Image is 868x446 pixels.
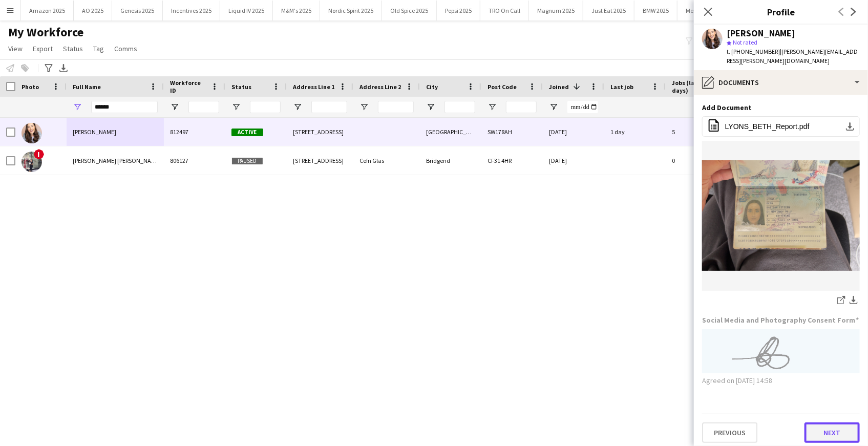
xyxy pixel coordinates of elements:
[231,102,241,112] button: Open Filter Menu
[666,146,732,175] div: 0
[231,157,263,165] span: Paused
[727,48,780,55] span: t. [PHONE_NUMBER]
[34,149,44,159] span: !
[506,101,537,113] input: Post Code Filter Input
[73,128,116,136] span: [PERSON_NAME]
[727,48,858,65] span: | [PERSON_NAME][EMAIL_ADDRESS][PERSON_NAME][DOMAIN_NAME]
[287,146,353,175] div: [STREET_ADDRESS]
[33,44,53,53] span: Export
[359,83,401,91] span: Address Line 2
[604,118,666,146] div: 1 day
[725,122,810,131] span: LYONS_BETH_Report.pdf
[702,329,860,385] div: Agreed on [DATE] 14:58
[702,329,860,374] img: Recorded signature capture
[549,83,569,91] span: Joined
[702,103,752,112] h3: Add Document
[678,1,733,20] button: Mercedes 2025
[488,102,497,112] button: Open Filter Menu
[702,422,757,443] button: Previous
[666,118,732,146] div: 5
[73,157,161,164] span: [PERSON_NAME] [PERSON_NAME]
[73,83,101,91] span: Full Name
[43,62,55,74] app-action-btn: Advanced filters
[22,152,42,172] img: Katie Elizabeth Lloyd
[672,79,714,94] span: Jobs (last 90 days)
[163,1,220,20] button: Incentives 2025
[164,118,225,146] div: 812497
[481,118,543,146] div: SW178AH
[8,25,83,40] span: My Workforce
[529,1,583,20] button: Magnum 2025
[57,62,70,74] app-action-btn: Export XLSX
[353,146,420,175] div: Cefn Glas
[293,102,302,112] button: Open Filter Menu
[8,44,23,53] span: View
[480,1,529,20] button: TRO On Call
[231,129,263,136] span: Active
[694,70,868,95] div: Documents
[73,102,82,112] button: Open Filter Menu
[29,42,57,55] a: Export
[583,1,634,20] button: Just Eat 2025
[231,83,251,91] span: Status
[378,101,414,113] input: Address Line 2 Filter Input
[22,83,39,91] span: Photo
[694,5,868,18] h3: Profile
[420,118,481,146] div: [GEOGRAPHIC_DATA]
[805,422,860,443] button: Next
[610,83,633,91] span: Last job
[273,1,320,20] button: M&M's 2025
[481,146,543,175] div: CF31 4HR
[437,1,480,20] button: Pepsi 2025
[549,102,558,112] button: Open Filter Menu
[91,101,158,113] input: Full Name Filter Input
[311,101,347,113] input: Address Line 1 Filter Input
[426,83,438,91] span: City
[702,116,860,137] button: LYONS_BETH_Report.pdf
[320,1,382,20] button: Nordic Spirit 2025
[543,146,604,175] div: [DATE]
[63,44,83,53] span: Status
[21,1,74,20] button: Amazon 2025
[164,146,225,175] div: 806127
[359,102,369,112] button: Open Filter Menu
[59,42,87,55] a: Status
[444,101,475,113] input: City Filter Input
[567,101,598,113] input: Joined Filter Input
[727,29,795,38] div: [PERSON_NAME]
[112,1,163,20] button: Genesis 2025
[4,42,27,55] a: View
[702,315,859,325] h3: Social Media and Photography Consent Form
[170,79,207,94] span: Workforce ID
[114,44,137,53] span: Comms
[170,102,179,112] button: Open Filter Menu
[488,83,517,91] span: Post Code
[188,101,219,113] input: Workforce ID Filter Input
[22,123,42,143] img: Beth Lyons
[382,1,437,20] button: Old Spice 2025
[74,1,112,20] button: AO 2025
[293,83,334,91] span: Address Line 1
[420,146,481,175] div: Bridgend
[733,38,757,46] span: Not rated
[89,42,108,55] a: Tag
[702,160,860,271] img: LYONS, BETH - Passport.jpg
[220,1,273,20] button: Liquid IV 2025
[543,118,604,146] div: [DATE]
[287,118,353,146] div: [STREET_ADDRESS]
[634,1,678,20] button: BMW 2025
[250,101,281,113] input: Status Filter Input
[110,42,141,55] a: Comms
[426,102,435,112] button: Open Filter Menu
[93,44,104,53] span: Tag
